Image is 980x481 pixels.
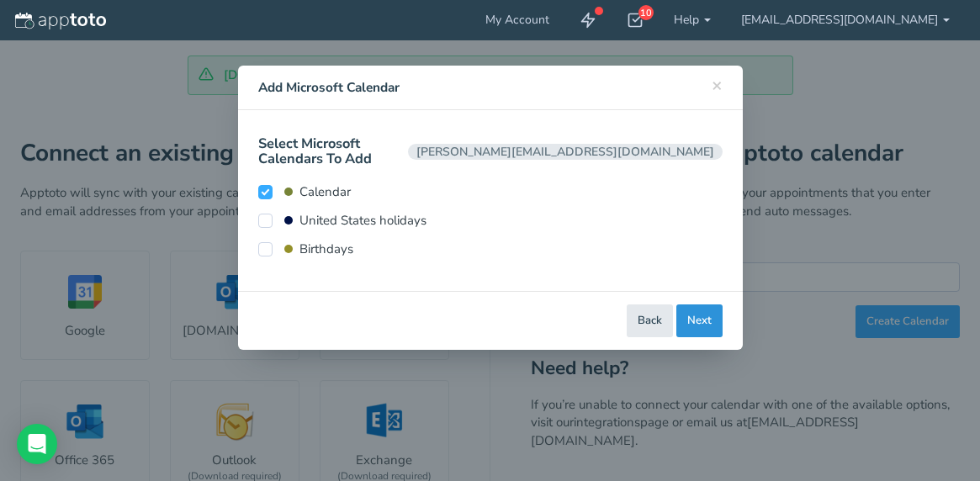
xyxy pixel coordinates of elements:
span: × [712,73,723,97]
input: United States holidays [258,214,273,228]
button: Back [627,304,673,337]
input: Calendar [258,185,273,199]
div: Open Intercom Messenger [17,424,57,464]
h2: Select Microsoft Calendars To Add [258,136,723,166]
label: Birthdays [258,240,353,258]
h4: Add Microsoft Calendar [258,78,723,97]
span: [PERSON_NAME][EMAIL_ADDRESS][DOMAIN_NAME] [408,144,723,160]
button: Next [676,304,723,337]
input: Birthdays [258,242,273,256]
label: Calendar [258,183,351,201]
label: United States holidays [258,212,426,230]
